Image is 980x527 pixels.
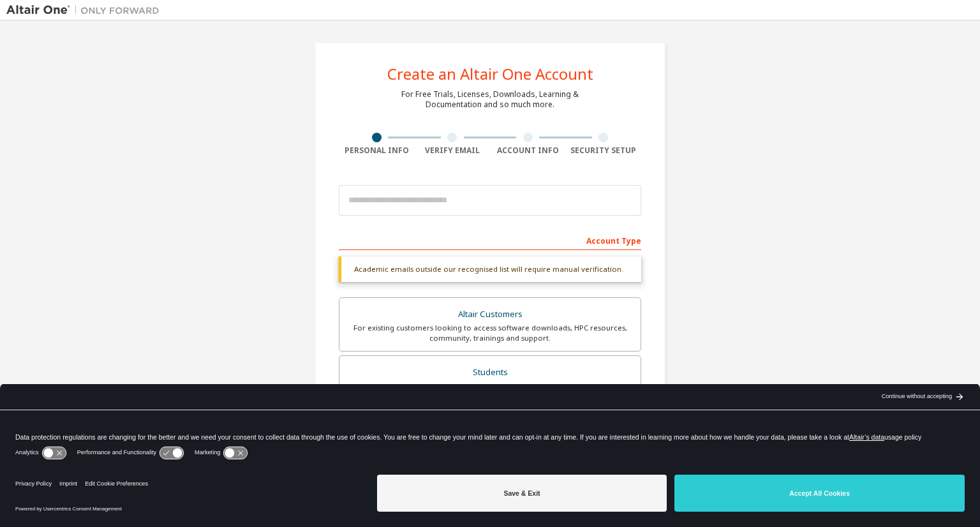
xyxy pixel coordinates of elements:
[339,230,641,250] div: Account Type
[347,364,633,382] div: Students
[347,382,633,402] div: For currently enrolled students looking to access the free Altair Student Edition bundle and all ...
[6,4,166,17] img: Altair One
[387,66,593,82] div: Create an Altair One Account
[347,306,633,323] div: Altair Customers
[347,323,633,343] div: For existing customers looking to access software downloads, HPC resources, community, trainings ...
[566,145,642,156] div: Security Setup
[415,145,491,156] div: Verify Email
[339,145,415,156] div: Personal Info
[401,89,579,110] div: For Free Trials, Licenses, Downloads, Learning & Documentation and so much more.
[490,145,566,156] div: Account Info
[339,256,641,282] div: Academic emails outside our recognised list will require manual verification.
